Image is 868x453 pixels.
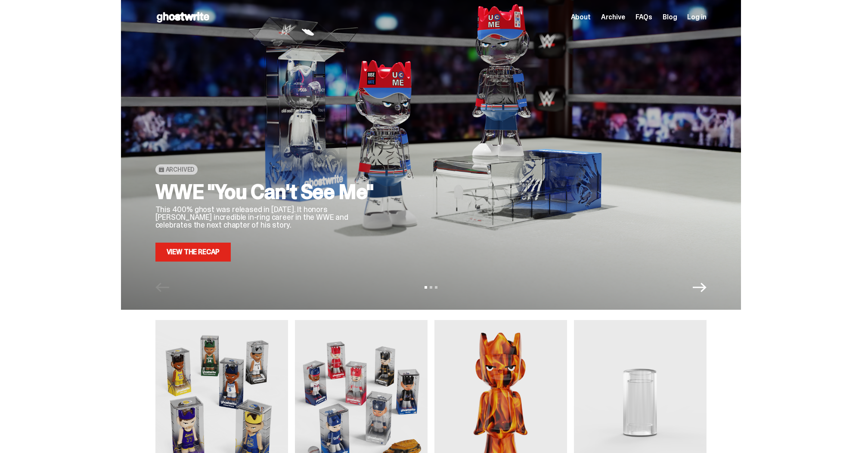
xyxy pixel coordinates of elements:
a: Archive [601,14,625,21]
a: View the Recap [155,243,231,262]
p: This 400% ghost was released in [DATE]. It honors [PERSON_NAME] incredible in-ring career in the ... [155,206,379,229]
h2: WWE "You Can't See Me" [155,182,379,202]
button: View slide 1 [425,286,427,289]
span: Archived [166,166,195,173]
button: View slide 2 [430,286,432,289]
button: Next [693,280,707,294]
a: FAQs [635,14,652,21]
a: Blog [663,14,677,21]
a: About [571,14,591,21]
a: Log in [687,14,706,21]
button: View slide 3 [435,286,437,289]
